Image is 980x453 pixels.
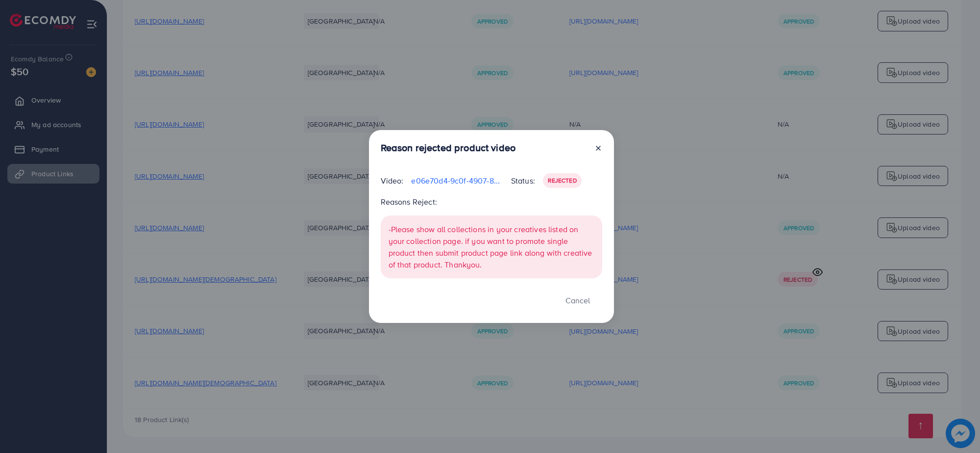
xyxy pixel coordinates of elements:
button: Cancel [553,290,602,311]
p: Reasons Reject: [381,196,602,208]
h3: Reason rejected product video [381,142,516,154]
p: Video: [381,175,404,187]
p: e06e70d4-9c0f-4907-8e91-6299d11d54c8-1759477975941.mp4 [411,175,503,187]
p: -Please show all collections in your creatives listed on your collection page. if you want to pro... [389,223,594,270]
p: Status: [511,175,535,187]
span: Rejected [548,176,576,185]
